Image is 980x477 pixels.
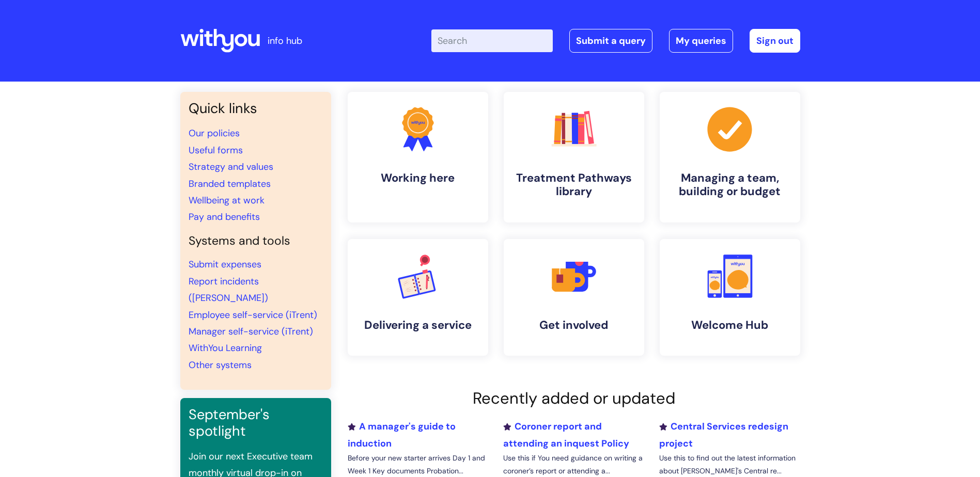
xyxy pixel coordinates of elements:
[189,144,243,156] a: Useful forms
[189,100,323,117] h3: Quick links
[189,342,262,354] a: WithYou Learning
[356,319,480,332] h4: Delivering a service
[189,406,323,440] h3: September's spotlight
[660,239,800,356] a: Welcome Hub
[189,359,252,371] a: Other systems
[348,92,488,222] a: Working here
[660,92,800,222] a: Managing a team, building or budget
[512,171,636,199] h4: Treatment Pathways library
[512,319,636,332] h4: Get involved
[268,33,302,49] p: info hub
[504,92,644,222] a: Treatment Pathways library
[348,420,456,449] a: A manager's guide to induction
[669,29,733,53] a: My queries
[189,325,313,338] a: Manager self-service (iTrent)
[189,161,273,173] a: Strategy and values
[189,258,261,271] a: Submit expenses
[750,29,800,53] a: Sign out
[189,234,323,248] h4: Systems and tools
[503,420,629,449] a: Coroner report and attending an inquest Policy
[569,29,652,53] a: Submit a query
[348,389,800,408] h2: Recently added or updated
[668,171,792,199] h4: Managing a team, building or budget
[189,309,317,321] a: Employee self-service (iTrent)
[431,29,553,52] input: Search
[189,275,268,304] a: Report incidents ([PERSON_NAME])
[348,239,488,356] a: Delivering a service
[659,420,788,449] a: Central Services redesign project
[189,178,271,190] a: Branded templates
[356,171,480,185] h4: Working here
[189,194,265,206] a: Wellbeing at work
[189,127,240,139] a: Our policies
[431,29,800,53] div: | -
[189,211,260,223] a: Pay and benefits
[504,239,644,356] a: Get involved
[668,319,792,332] h4: Welcome Hub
